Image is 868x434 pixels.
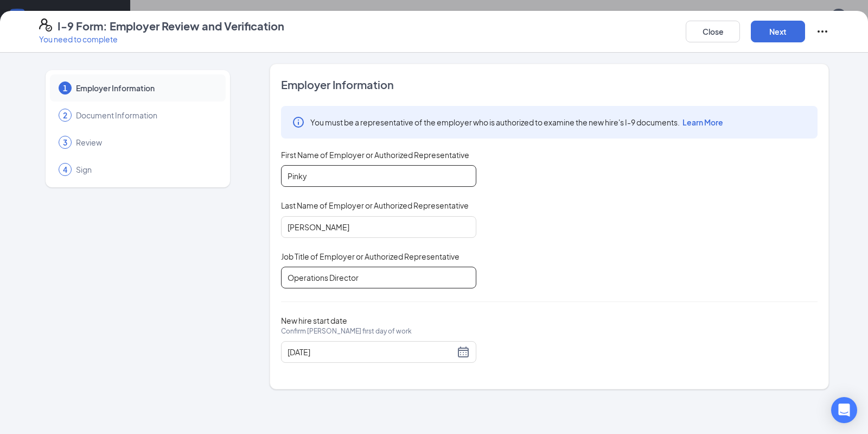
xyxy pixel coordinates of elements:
span: Learn More [682,117,723,127]
span: Document Information [76,110,215,121]
svg: FormI9EVerifyIcon [39,18,52,32]
p: You need to complete [39,34,284,45]
span: New hire start date [281,315,412,348]
input: 08/25/2025 [288,346,455,358]
span: Employer Information [281,77,818,92]
input: Enter your first name [281,165,476,187]
span: 2 [63,110,67,121]
span: Job Title of Employer or Authorized Representative [281,251,459,262]
span: You must be a representative of the employer who is authorized to examine the new hire's I-9 docu... [310,117,723,128]
span: Last Name of Employer or Authorized Representative [281,200,469,211]
span: 1 [63,83,67,93]
span: Review [76,137,215,148]
span: 4 [63,164,67,175]
input: Enter your last name [281,216,476,238]
input: Enter job title [281,267,476,288]
span: First Name of Employer or Authorized Representative [281,149,469,160]
span: Confirm [PERSON_NAME] first day of work [281,326,412,337]
span: 3 [63,137,67,148]
button: Close [686,21,740,42]
h4: I-9 Form: Employer Review and Verification [58,18,284,34]
svg: Ellipses [816,25,829,38]
span: Employer Information [76,83,215,93]
div: Open Intercom Messenger [831,397,857,423]
svg: Info [292,116,305,129]
a: Learn More [680,117,723,127]
button: Next [751,21,805,42]
span: Sign [76,164,215,175]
